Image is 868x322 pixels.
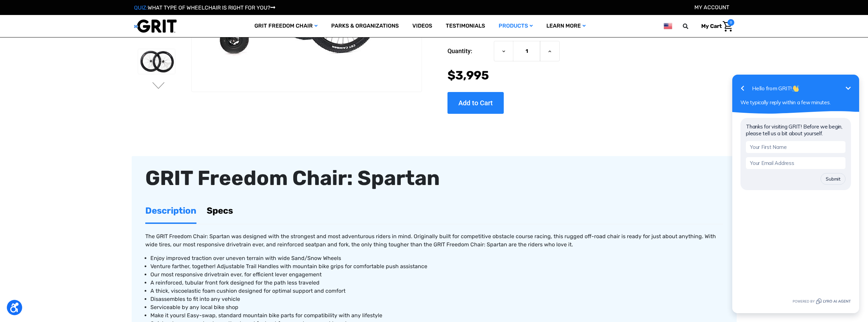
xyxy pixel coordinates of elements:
a: Parks & Organizations [324,15,406,37]
span: The GRIT Freedom Chair: Spartan was designed with the strongest and most adventurous riders in mi... [145,233,716,248]
a: Description [145,199,196,223]
iframe: Tidio Chat [723,67,868,322]
a: Videos [406,15,439,37]
span: Serviceable by any local bike shop [150,304,238,310]
label: Quantity: [447,41,490,61]
span: QUIZ: [134,4,148,11]
span: A reinforced, tubular front fork designed for the path less traveled [150,279,320,286]
img: GRIT Freedom Chair: Spartan [138,49,175,74]
span: A thick, viscoelastic foam cushion designed for optimal support and comfort [150,288,345,294]
img: GRIT All-Terrain Wheelchair and Mobility Equipment [134,19,177,33]
a: Specs [207,199,233,223]
a: Account [694,4,729,11]
span: Disassembles to fit into any vehicle [150,296,240,302]
a: Cart with 0 items [696,19,734,33]
button: Go to slide 2 of 4 [151,82,166,90]
a: Products [492,15,540,37]
div: GRIT Freedom Chair: Spartan [145,163,723,194]
span: Make it yours! Easy-swap, standard mountain bike parts for compatibility with any lifestyle [150,312,382,319]
img: Cart [723,21,733,32]
a: QUIZ:WHAT TYPE OF WHEELCHAIR IS RIGHT FOR YOU? [134,4,275,11]
input: Search [686,19,696,33]
input: Add to Cart [447,92,504,114]
span: Our most responsive drivetrain ever, for efficient lever engagement [150,271,322,278]
span: Enjoy improved traction over uneven terrain with wide Sand/Snow Wheels [150,255,341,261]
span: My Cart [701,23,722,29]
a: Learn More [540,15,592,37]
a: GRIT Freedom Chair [248,15,324,37]
a: Testimonials [439,15,492,37]
img: us.png [664,22,672,30]
span: 0 [727,19,734,26]
span: $3,995 [447,68,489,82]
span: Venture farther, together! Adjustable Trail Handles with mountain bike grips for comfortable push... [150,263,427,270]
